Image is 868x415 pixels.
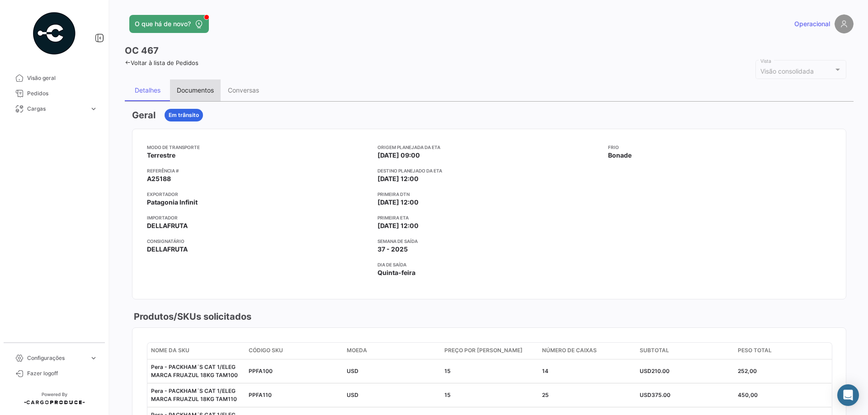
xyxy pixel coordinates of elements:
app-card-info-title: Origem planejada da ETA [377,144,601,151]
span: Código SKU [249,346,283,354]
app-card-info-title: Primeira DTN [377,191,601,198]
app-card-info-title: Primeira ETA [377,214,601,221]
span: O que há de novo? [135,19,191,28]
span: Nome da SKU [151,346,189,354]
div: Detalhes [135,86,160,94]
mat-select-trigger: Visão consolidada [760,67,814,75]
span: Em trânsito [169,111,199,119]
h3: Produtos/SKUs solicitados [132,310,251,323]
a: Pedidos [7,86,101,101]
img: placeholder-user.png [835,14,854,33]
span: USD [640,392,651,398]
span: 375.00 [651,392,670,398]
span: 252,00 [738,368,757,374]
span: Cargas [27,105,86,113]
div: Conversas [228,86,259,94]
span: USD [347,368,359,374]
span: Visão geral [27,74,98,82]
app-card-info-title: Dia de saída [377,261,601,268]
span: [DATE] 12:00 [377,221,419,230]
span: Configurações [27,354,86,362]
span: [DATE] 09:00 [377,151,420,160]
app-card-info-title: Referência # [147,167,370,174]
span: 210.00 [651,368,670,374]
span: Pera - PACKHAM´S CAT 1/ELEG MARCA FRUAZUL 18KG TAM100 [151,364,238,378]
span: USD [640,368,651,374]
span: 15 [444,392,451,398]
a: Visão geral [7,70,101,86]
app-card-info-title: Consignatário [147,238,370,245]
img: powered-by.png [32,11,77,56]
span: USD [347,392,359,398]
div: 14 [542,367,632,375]
span: Operacional [794,19,830,28]
app-card-info-title: Exportador [147,191,370,198]
span: DELLAFRUTA [147,221,188,230]
datatable-header-cell: Moeda [343,343,441,359]
button: O que há de novo? [129,15,209,33]
span: PPFA100 [249,368,273,374]
span: PPFA110 [249,392,272,398]
span: Preço por [PERSON_NAME] [444,346,523,354]
span: expand_more [90,354,98,362]
span: DELLAFRUTA [147,245,188,254]
h3: OC 467 [125,44,159,57]
span: expand_more [90,105,98,113]
span: A25188 [147,174,171,183]
app-card-info-title: Destino Planejado da ETA [377,167,601,174]
span: 450,00 [738,392,758,398]
a: Voltar à lista de Pedidos [125,59,198,66]
span: Bonade [608,151,632,160]
span: Terrestre [147,151,175,160]
datatable-header-cell: Código SKU [245,343,343,359]
datatable-header-cell: Nome da SKU [147,343,245,359]
span: Quinta-feira [377,268,415,277]
span: Número de Caixas [542,346,597,354]
span: 37 - 2025 [377,245,408,254]
div: Documentos [177,86,214,94]
span: [DATE] 12:00 [377,198,419,207]
span: Peso Total [738,346,772,354]
app-card-info-title: Importador [147,214,370,221]
span: [DATE] 12:00 [377,174,419,183]
span: Moeda [347,346,367,354]
app-card-info-title: Modo de Transporte [147,144,370,151]
span: Patagonia Infinit [147,198,198,207]
span: Subtotal [640,346,669,354]
app-card-info-title: Frio [608,144,831,151]
div: 25 [542,391,632,399]
div: Abrir Intercom Messenger [837,384,859,406]
span: 15 [444,368,451,374]
span: Pera - PACKHAM´S CAT 1/ELEG MARCA FRUAZUL 18KG TAM110 [151,387,237,402]
app-card-info-title: Semana de saída [377,238,601,245]
span: Pedidos [27,89,98,98]
h3: Geral [132,109,156,121]
span: Fazer logoff [27,369,98,378]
